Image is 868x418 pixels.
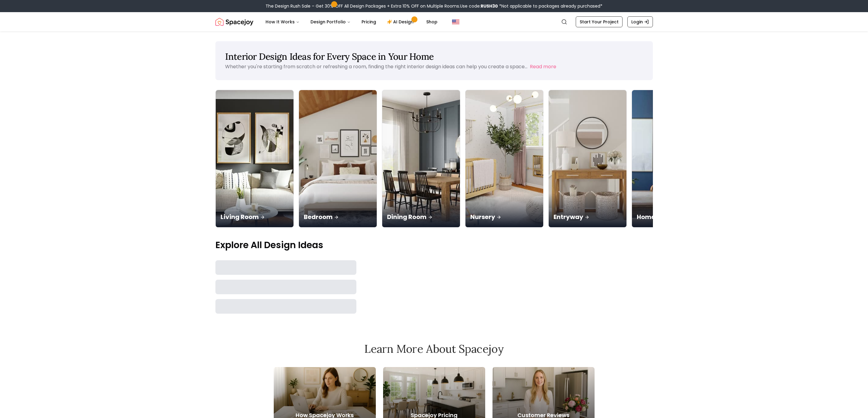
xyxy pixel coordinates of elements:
p: Whether you're starting from scratch or refreshing a room, finding the right interior design idea... [225,63,527,70]
p: Bedroom [304,213,372,221]
a: Pricing [357,16,381,28]
nav: Main [261,16,442,28]
p: Explore All Design Ideas [215,240,653,251]
img: Spacejoy Logo [215,16,253,28]
a: BedroomBedroom [299,90,377,228]
h2: Learn More About Spacejoy [274,343,595,355]
p: Living Room [221,213,289,221]
p: Home Office [637,213,705,221]
a: NurseryNursery [465,90,544,228]
button: Read more [530,63,556,70]
a: Home OfficeHome Office [632,90,710,228]
p: Entryway [554,213,622,221]
span: Use code: [460,3,498,9]
a: Start Your Project [576,16,623,27]
p: Dining Room [387,213,455,221]
a: AI Design [382,16,420,28]
img: Nursery [465,90,543,227]
a: Living RoomLiving Room [215,90,294,228]
a: Dining RoomDining Room [382,90,460,228]
a: Spacejoy [215,16,253,28]
div: The Design Rush Sale – Get 30% OFF All Design Packages + Extra 10% OFF on Multiple Rooms. [266,3,602,9]
img: Bedroom [299,90,377,227]
a: Login [627,16,653,27]
img: Entryway [549,90,626,227]
h1: Interior Design Ideas for Every Space in Your Home [225,51,643,62]
img: United States [452,18,459,25]
nav: Global [215,12,653,32]
p: Nursery [470,213,538,221]
img: Dining Room [382,90,460,227]
button: Design Portfolio [306,16,355,28]
button: How It Works [261,16,304,28]
img: Home Office [632,90,710,227]
a: EntrywayEntryway [548,90,627,228]
img: Living Room [216,90,293,227]
b: RUSH30 [481,3,498,9]
a: Shop [421,16,442,28]
span: *Not applicable to packages already purchased* [498,3,602,9]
